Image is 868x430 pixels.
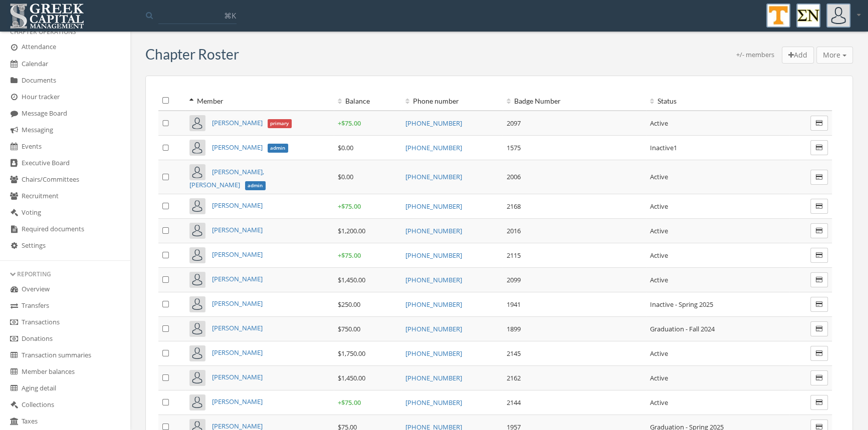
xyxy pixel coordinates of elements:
a: [PHONE_NUMBER] [405,398,462,407]
a: [PERSON_NAME] [212,348,263,357]
span: admin [245,181,266,190]
span: $1,450.00 [338,373,365,382]
span: $1,450.00 [338,275,365,284]
td: 2097 [503,111,646,136]
td: Inactive1 [646,136,789,160]
a: [PHONE_NUMBER] [405,300,462,309]
a: [PHONE_NUMBER] [405,324,462,333]
a: [PHONE_NUMBER] [405,373,462,382]
span: $250.00 [338,300,360,309]
a: [PERSON_NAME] [212,225,263,234]
h3: Chapter Roster [145,47,239,62]
a: [PHONE_NUMBER] [405,202,462,211]
a: [PHONE_NUMBER] [405,275,462,284]
span: [PERSON_NAME], [PERSON_NAME] [189,167,264,190]
th: Badge Number [503,91,646,111]
td: Active [646,243,789,267]
span: + $75.00 [338,119,361,128]
td: Inactive - Spring 2025 [646,292,789,316]
span: primary [268,119,292,128]
td: 2145 [503,341,646,365]
td: 2144 [503,390,646,414]
td: 2168 [503,194,646,218]
span: admin [268,144,289,153]
td: Active [646,111,789,136]
th: Phone number [401,91,503,111]
a: [PERSON_NAME] [212,323,263,332]
span: $0.00 [338,143,353,152]
div: Reporting [10,270,120,278]
a: [PERSON_NAME] [212,250,263,259]
td: Active [646,267,789,292]
a: [PERSON_NAME] [212,201,263,210]
span: $0.00 [338,172,353,181]
span: [PERSON_NAME] [212,118,263,127]
span: [PERSON_NAME] [212,143,263,152]
a: [PHONE_NUMBER] [405,349,462,358]
td: 1941 [503,292,646,316]
td: 2099 [503,267,646,292]
span: + $75.00 [338,202,361,211]
td: 2016 [503,218,646,243]
a: [PERSON_NAME]primary [212,118,292,127]
th: Status [646,91,789,111]
a: [PERSON_NAME], [PERSON_NAME]admin [189,167,266,190]
span: $750.00 [338,324,360,333]
td: Active [646,160,789,194]
td: 2006 [503,160,646,194]
td: Active [646,194,789,218]
td: 2162 [503,365,646,390]
td: 1575 [503,136,646,160]
a: [PHONE_NUMBER] [405,172,462,181]
div: +/- members [736,50,774,64]
span: ⌘K [224,11,236,21]
span: + $75.00 [338,398,361,407]
span: $1,200.00 [338,226,365,235]
span: $1,750.00 [338,349,365,358]
a: [PERSON_NAME]admin [212,143,288,152]
td: 2115 [503,243,646,267]
a: [PHONE_NUMBER] [405,226,462,235]
span: + $75.00 [338,251,361,260]
td: Active [646,341,789,365]
td: 1899 [503,316,646,341]
td: Active [646,365,789,390]
th: Balance [334,91,401,111]
a: [PERSON_NAME] [212,372,263,381]
a: [PERSON_NAME] [212,397,263,406]
a: [PHONE_NUMBER] [405,251,462,260]
a: [PHONE_NUMBER] [405,143,462,152]
td: Active [646,218,789,243]
a: [PERSON_NAME] [212,274,263,283]
td: Graduation - Fall 2024 [646,316,789,341]
a: [PHONE_NUMBER] [405,119,462,128]
th: Member [185,91,334,111]
a: [PERSON_NAME] [212,299,263,308]
td: Active [646,390,789,414]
